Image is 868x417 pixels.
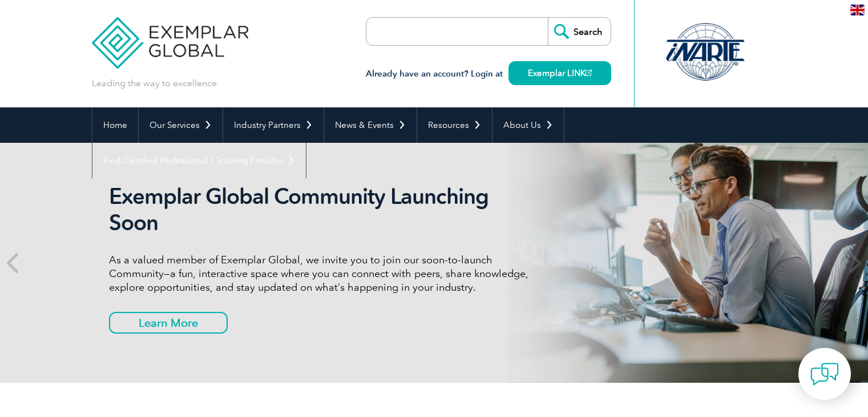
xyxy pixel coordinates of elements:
a: News & Events [324,107,417,143]
img: en [850,5,865,15]
a: Resources [417,107,492,143]
h2: Exemplar Global Community Launching Soon [109,183,537,236]
img: contact-chat.png [810,360,839,388]
p: Leading the way to excellence [92,77,217,90]
a: Home [92,107,138,143]
a: Our Services [139,107,223,143]
input: Search [548,18,611,45]
a: Learn More [109,312,228,334]
a: Exemplar LINK [508,61,611,85]
img: open_square.png [586,70,592,76]
h3: Already have an account? Login at [366,67,611,81]
a: Find Certified Professional / Training Provider [92,143,306,178]
a: About Us [492,107,564,143]
a: Industry Partners [223,107,324,143]
p: As a valued member of Exemplar Global, we invite you to join our soon-to-launch Community—a fun, ... [109,253,537,294]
